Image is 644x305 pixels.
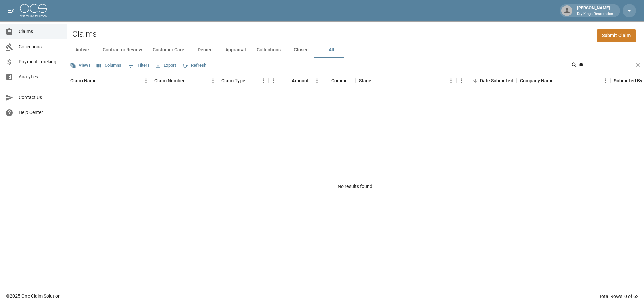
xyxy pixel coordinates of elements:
[517,71,610,90] div: Company Name
[67,42,644,58] div: dynamic tabs
[268,71,312,90] div: Amount
[20,4,47,17] img: ocs-logo-white-transparent.png
[19,94,61,101] span: Contact Us
[70,71,97,90] div: Claim Name
[359,71,371,90] div: Stage
[312,71,356,90] div: Committed Amount
[251,42,286,58] button: Collections
[633,60,643,70] button: Clear
[286,42,316,58] button: Closed
[599,293,639,300] div: Total Rows: 0 of 62
[471,76,480,85] button: Sort
[456,71,517,90] div: Date Submitted
[614,71,642,90] div: Submitted By
[597,29,636,42] a: Submit Claim
[180,60,208,71] button: Refresh
[371,76,381,85] button: Sort
[322,76,331,85] button: Sort
[6,293,61,299] div: © 2025 One Claim Solution
[19,43,61,50] span: Collections
[571,60,643,72] div: Search
[282,76,292,85] button: Sort
[4,4,17,17] button: open drawer
[141,76,151,86] button: Menu
[67,71,151,90] div: Claim Name
[190,42,220,58] button: Denied
[356,71,456,90] div: Stage
[316,42,346,58] button: All
[245,76,255,85] button: Sort
[95,60,123,71] button: Select columns
[221,71,245,90] div: Claim Type
[67,42,97,58] button: Active
[68,60,92,71] button: Views
[185,76,194,85] button: Sort
[97,42,147,58] button: Contractor Review
[577,11,613,17] p: Dry Kings Restoration
[331,71,352,90] div: Committed Amount
[600,76,610,86] button: Menu
[154,71,185,90] div: Claim Number
[312,76,322,86] button: Menu
[154,60,178,71] button: Export
[446,76,456,86] button: Menu
[554,76,563,85] button: Sort
[292,71,309,90] div: Amount
[126,60,151,71] button: Show filters
[218,71,268,90] div: Claim Type
[19,58,61,65] span: Payment Tracking
[19,73,61,80] span: Analytics
[19,109,61,116] span: Help Center
[97,76,106,85] button: Sort
[268,76,278,86] button: Menu
[208,76,218,86] button: Menu
[147,42,190,58] button: Customer Care
[72,29,97,39] h2: Claims
[574,5,616,17] div: [PERSON_NAME]
[258,76,268,86] button: Menu
[220,42,251,58] button: Appraisal
[19,28,61,35] span: Claims
[67,90,644,283] div: No results found.
[520,71,554,90] div: Company Name
[456,76,466,86] button: Menu
[480,71,513,90] div: Date Submitted
[151,71,218,90] div: Claim Number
